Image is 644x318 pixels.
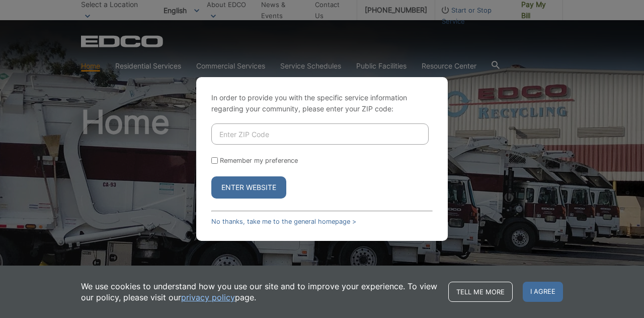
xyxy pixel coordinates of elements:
p: In order to provide you with the specific service information regarding your community, please en... [211,92,433,114]
a: privacy policy [181,292,235,303]
p: We use cookies to understand how you use our site and to improve your experience. To view our pol... [81,281,438,303]
button: Enter Website [211,176,286,199]
span: I agree [523,282,563,302]
a: No thanks, take me to the general homepage > [211,218,356,225]
label: Remember my preference [220,157,298,164]
a: Tell me more [448,282,513,302]
input: Enter ZIP Code [211,123,429,145]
